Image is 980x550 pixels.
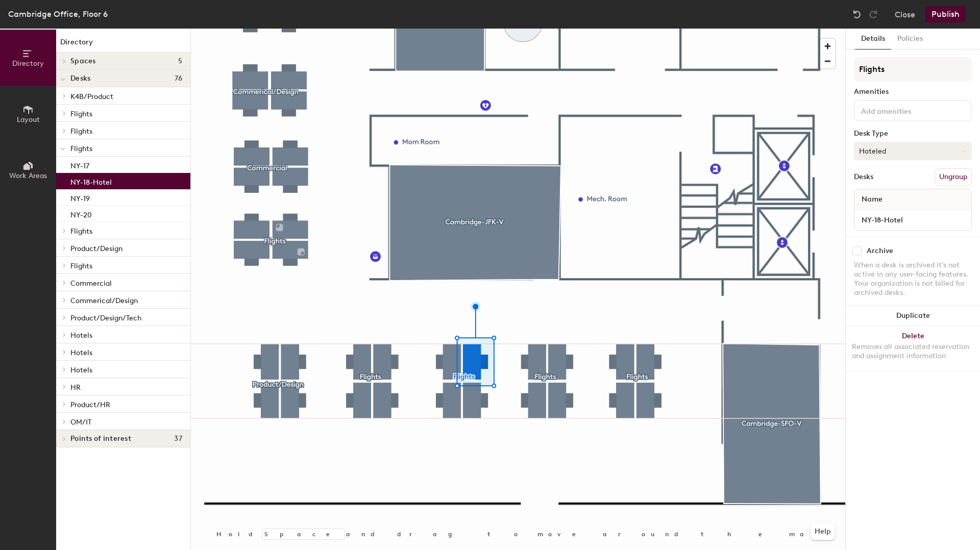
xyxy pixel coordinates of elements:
p: NY-20 [70,208,92,219]
button: Details [855,29,891,49]
span: Flights [70,144,92,153]
button: Close [895,6,915,22]
span: 5 [178,57,182,65]
button: Hoteled [854,142,972,160]
button: Publish [925,6,966,22]
span: Commercial [70,279,112,288]
span: Flights [70,110,92,118]
span: K4B/Product [70,92,113,101]
button: Help [811,523,835,540]
p: NY-19 [70,191,90,203]
div: Archive [867,247,893,255]
span: Directory [12,59,44,68]
span: Hotels [70,331,92,340]
span: Points of interest [70,435,131,443]
span: Name [856,190,888,209]
span: Flights [70,127,92,136]
span: Work Areas [9,171,47,180]
span: Product/HR [70,401,110,409]
button: Policies [891,29,929,49]
p: NY-17 [70,159,89,170]
button: DeleteRemoves all associated reservation and assignment information [846,326,980,371]
span: OM/IT [70,418,91,427]
button: Duplicate [846,306,980,326]
h1: Directory [56,37,190,53]
img: Redo [868,9,878,19]
span: Spaces [70,57,96,65]
span: Layout [17,115,40,124]
span: HR [70,383,81,392]
span: Flights [70,262,92,270]
span: Hotels [70,366,92,374]
span: 76 [175,74,182,83]
div: Desks [854,173,873,181]
input: Unnamed desk [856,213,969,227]
input: Add amenities [859,104,951,116]
span: Hotels [70,348,92,357]
p: NY-18-Hotel [70,175,112,187]
img: Undo [852,9,862,19]
span: Product/Design [70,244,122,253]
span: Desks [70,74,90,83]
div: Desk Type [854,130,972,138]
div: Cambridge Office, Floor 6 [8,8,108,20]
div: Amenities [854,88,972,96]
button: Ungroup [935,168,972,186]
span: Commerical/Design [70,296,138,305]
span: Flights [70,227,92,236]
span: Product/Design/Tech [70,314,141,322]
span: 37 [174,435,182,443]
div: When a desk is archived it's not active in any user-facing features. Your organization is not bil... [854,261,972,297]
div: Removes all associated reservation and assignment information [852,342,974,361]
